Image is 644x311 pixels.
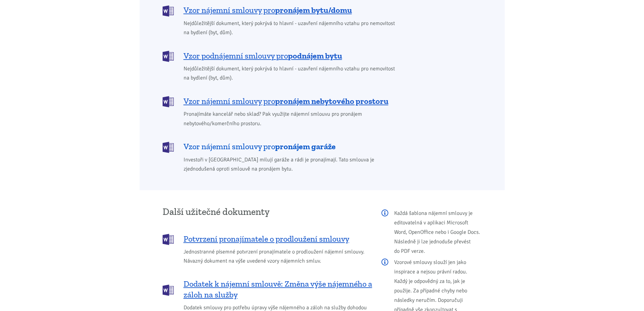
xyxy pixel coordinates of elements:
[184,50,342,61] span: Vzor podnájemní smlouvy pro
[275,96,388,106] b: pronájem nebytového prostoru
[163,233,372,244] a: Potvrzení pronajímatele o prodloužení smlouvy
[184,155,400,174] span: Investoři v [GEOGRAPHIC_DATA] milují garáže a rádi je pronajímají. Tato smlouva je zjednodušená o...
[163,5,174,17] img: DOCX (Word)
[184,279,372,300] span: Dodatek k nájemní smlouvě: Změna výše nájemného a záloh na služby
[184,234,349,244] span: Potvrzení pronajímatele o prodloužení smlouvy
[184,5,352,16] span: Vzor nájemní smlouvy pro
[163,95,400,107] a: Vzor nájemní smlouvy propronájem nebytového prostoru
[184,64,400,83] span: Nejdůležitější dokument, který pokrývá to hlavní - uzavření nájemního vztahu pro nemovitost na by...
[184,110,400,128] span: Pronajímáte kancelář nebo sklad? Pak využijte nájemní smlouvu pro pronájem nebytového/komerčního ...
[163,50,400,61] a: Vzor podnájemní smlouvy propodnájem bytu
[163,207,372,217] h3: Další užitečné dokumenty
[184,96,388,107] span: Vzor nájemní smlouvy pro
[288,51,342,61] b: podnájem bytu
[163,279,372,300] a: Dodatek k nájemní smlouvě: Změna výše nájemného a záloh na služby
[184,19,400,37] span: Nejdůležitější dokument, který pokrývá to hlavní - uzavření nájemního vztahu pro nemovitost na by...
[163,285,174,296] img: DOCX (Word)
[163,5,400,16] a: Vzor nájemní smlouvy propronájem bytu/domu
[275,141,336,151] b: pronájem garáže
[163,141,400,152] a: Vzor nájemní smlouvy propronájem garáže
[184,141,336,152] span: Vzor nájemní smlouvy pro
[163,142,174,153] img: DOCX (Word)
[184,247,372,266] span: Jednostranné písemné potvrzení pronajímatele o prodloužení nájemní smlouvy. Návazný dokument na v...
[163,234,174,245] img: DOCX (Word)
[163,51,174,62] img: DOCX (Word)
[163,96,174,107] img: DOCX (Word)
[381,208,482,256] p: Každá šablona nájemní smlouvy je editovatelná v aplikaci Microsoft Word, OpenOffice nebo i Google...
[275,5,352,15] b: pronájem bytu/domu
